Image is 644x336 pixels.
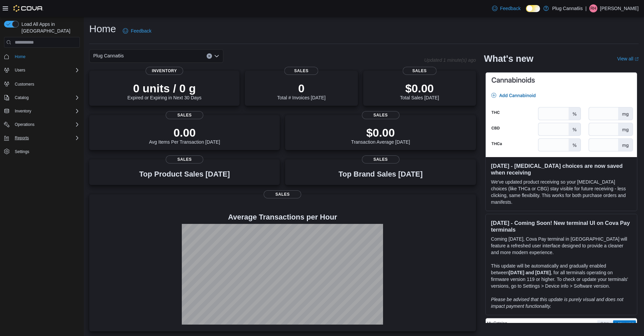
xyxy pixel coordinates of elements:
span: Customers [12,80,80,88]
div: Expired or Expiring in Next 30 Days [127,82,202,100]
span: Catalog [12,94,80,102]
h3: [DATE] - Coming Soon! New terminal UI on Cova Pay terminals [491,220,632,233]
span: Users [12,66,80,74]
div: Transaction Average [DATE] [351,126,410,145]
span: Dark Mode [526,12,526,12]
h3: [DATE] - [MEDICAL_DATA] choices are now saved when receiving [491,162,632,176]
span: Home [12,52,80,61]
img: Cova [13,5,43,12]
p: We've updated product receiving so your [MEDICAL_DATA] choices (like THCa or CBG) stay visible fo... [491,179,632,205]
span: Feedback [131,28,151,34]
p: Coming [DATE], Cova Pay terminal in [GEOGRAPHIC_DATA] will feature a refreshed user interface des... [491,236,632,256]
p: $0.00 [400,82,439,95]
button: Customers [1,79,83,89]
button: Users [1,65,83,75]
button: Operations [12,121,37,129]
button: Settings [1,147,83,156]
span: Sales [166,155,203,163]
span: Feedback [500,5,521,12]
p: 0 units / 0 g [127,82,202,95]
button: Clear input [207,53,212,59]
span: Load All Apps in [GEOGRAPHIC_DATA] [19,21,80,34]
strong: [DATE] and [DATE] [509,270,551,275]
a: Feedback [120,24,154,38]
div: Avg Items Per Transaction [DATE] [149,126,220,145]
button: Open list of options [214,53,219,59]
p: This update will be automatically and gradually enabled between , for all terminals operating on ... [491,262,632,289]
div: Ryan Hannaby [589,4,597,12]
a: Feedback [489,2,523,15]
a: View allExternal link [617,56,639,61]
h4: Average Transactions per Hour [95,213,471,221]
p: [PERSON_NAME] [600,4,639,12]
span: Settings [15,149,29,154]
span: Sales [264,190,301,198]
h3: Top Product Sales [DATE] [139,170,230,178]
button: Home [1,52,83,61]
span: Sales [402,67,436,75]
div: Total Sales [DATE] [400,82,439,100]
button: Inventory [1,106,83,116]
span: Inventory [146,67,183,75]
p: | [585,4,587,12]
span: Sales [362,155,399,163]
span: Users [15,67,25,73]
span: Operations [12,121,80,129]
svg: External link [635,57,639,61]
p: Plug Canna6is [552,4,583,12]
span: Customers [15,82,34,87]
button: Operations [1,120,83,129]
a: Settings [12,148,32,156]
a: Customers [12,80,37,88]
button: Inventory [12,107,34,115]
em: Please be advised that this update is purely visual and does not impact payment functionality. [491,297,624,309]
span: Reports [15,135,29,141]
span: Sales [166,111,203,119]
button: Catalog [12,94,31,102]
a: Home [12,53,28,61]
p: $0.00 [351,126,410,139]
span: Sales [362,111,399,119]
span: Reports [12,134,80,142]
p: Updated 1 minute(s) ago [424,57,476,63]
button: Reports [12,134,32,142]
span: Inventory [12,107,80,115]
span: Plug Canna6is [93,52,124,60]
span: Settings [12,147,80,156]
span: Inventory [15,108,31,114]
p: 0 [277,82,325,95]
span: Operations [15,122,35,127]
h3: Top Brand Sales [DATE] [338,170,423,178]
nav: Complex example [4,49,80,174]
p: 0.00 [149,126,220,139]
span: RH [590,4,596,12]
button: Reports [1,133,83,143]
div: Total # Invoices [DATE] [277,82,325,100]
span: Catalog [15,95,29,100]
input: Dark Mode [526,5,540,12]
span: Sales [284,67,318,75]
span: Home [15,54,25,59]
h1: Home [89,22,116,36]
button: Catalog [1,93,83,102]
button: Users [12,66,28,74]
h2: What's new [484,53,533,64]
